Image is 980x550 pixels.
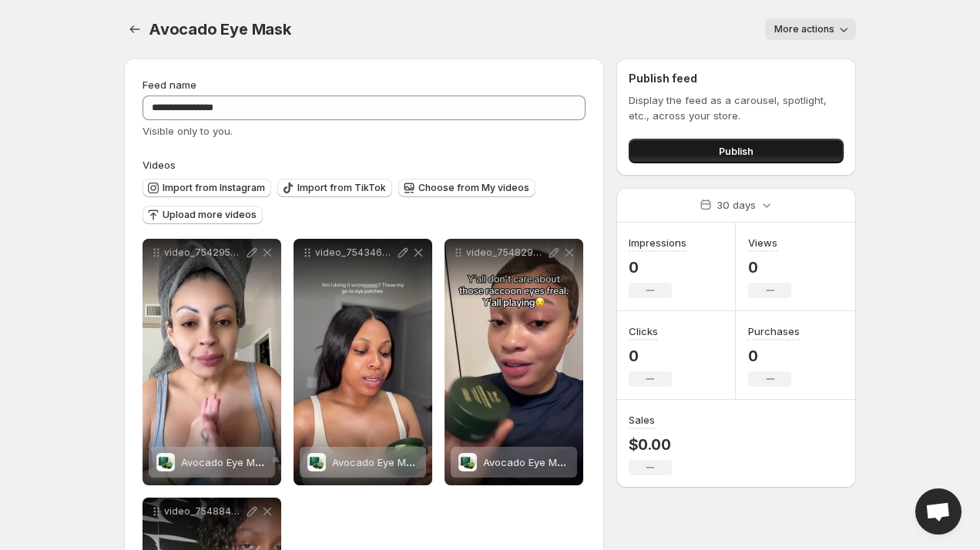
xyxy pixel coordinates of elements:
p: 30 days [717,197,756,213]
span: Avocado Eye Mask [149,20,291,39]
span: Avocado Eye Mask [483,456,574,468]
img: Avocado Eye Mask [458,454,477,471]
button: Choose from My videos [398,179,535,197]
span: Avocado Eye Mask [332,456,423,468]
p: video_7543463177233632542 [315,246,395,259]
p: video_7548846232978918669 [164,505,244,518]
div: video_7548294111514725646Avocado Eye MaskAvocado Eye Mask [445,239,583,485]
h3: Sales [629,412,655,428]
p: video_7548294111514725646 [466,246,546,259]
h3: Purchases [748,324,800,339]
p: video_7542950855146736951 [164,246,244,259]
img: Avocado Eye Mask [156,454,175,471]
h3: Clicks [629,324,658,339]
button: Publish [629,139,844,163]
span: Upload more videos [163,209,257,221]
div: video_7543463177233632542Avocado Eye MaskAvocado Eye Mask [294,239,432,485]
button: Upload more videos [143,206,263,224]
p: 0 [748,258,791,277]
p: 0 [629,347,672,365]
p: Display the feed as a carousel, spotlight, etc., across your store. [629,92,844,123]
span: Publish [719,143,753,159]
span: Visible only to you. [143,125,233,137]
span: Choose from My videos [418,182,529,194]
button: Settings [124,18,146,40]
span: Avocado Eye Mask [181,456,272,468]
span: Import from TikTok [297,182,386,194]
p: $0.00 [629,435,672,454]
button: Import from TikTok [277,179,392,197]
span: More actions [774,23,834,35]
button: Import from Instagram [143,179,271,197]
h3: Views [748,235,777,250]
span: Feed name [143,79,196,91]
p: 0 [629,258,686,277]
h2: Publish feed [629,71,844,86]
p: 0 [748,347,800,365]
span: Videos [143,159,176,171]
span: Import from Instagram [163,182,265,194]
img: Avocado Eye Mask [307,454,326,471]
h3: Impressions [629,235,686,250]
button: More actions [765,18,856,40]
div: Open chat [915,488,962,535]
div: video_7542950855146736951Avocado Eye MaskAvocado Eye Mask [143,239,281,485]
